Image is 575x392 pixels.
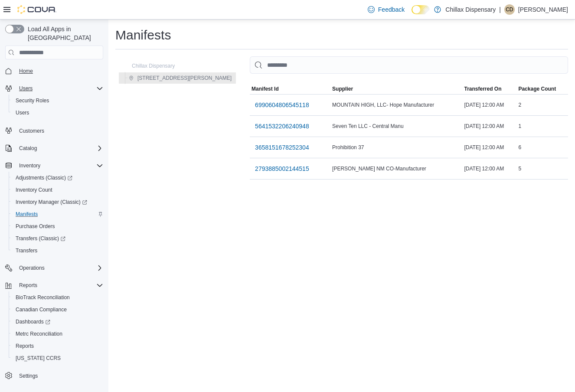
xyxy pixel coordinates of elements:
[464,85,501,92] span: Transferred On
[16,247,37,254] span: Transfers
[9,220,107,232] button: Purchase Orders
[16,143,103,154] span: Catalog
[9,172,107,184] a: Adjustments (Classic)
[12,221,103,232] span: Purchase Orders
[115,26,171,44] h1: Manifests
[2,279,107,291] button: Reports
[9,196,107,208] a: Inventory Manager (Classic)
[255,164,309,173] span: 2793885002144515
[252,96,313,114] button: 6990604806545118
[16,235,65,242] span: Transfers (Classic)
[506,4,513,15] span: CD
[12,329,103,339] span: Metrc Reconciliation
[16,66,36,76] a: Home
[364,1,408,18] a: Feedback
[17,5,56,14] img: Cova
[9,352,107,364] button: [US_STATE] CCRS
[518,85,556,92] span: Package Count
[12,341,103,351] span: Reports
[16,306,67,313] span: Canadian Compliance
[332,101,434,108] span: MOUNTAIN HIGH, LLC- Hope Manufacturer
[16,343,34,350] span: Reports
[252,160,313,177] button: 2793885002144515
[2,369,107,382] button: Settings
[255,101,309,109] span: 6990604806545118
[16,280,41,291] button: Reports
[518,4,568,15] p: [PERSON_NAME]
[16,65,103,76] span: Home
[12,353,64,363] a: [US_STATE] CCRS
[12,185,103,195] span: Inventory Count
[12,353,103,363] span: Washington CCRS
[332,123,404,130] span: Seven Ten LLC - Central Manu
[252,139,313,156] button: 3658151678252304
[9,208,107,220] button: Manifests
[16,160,44,171] button: Inventory
[332,165,426,172] span: [PERSON_NAME] NM CO-Manufacturer
[250,56,568,74] input: This is a search bar. As you type, the results lower in the page will automatically filter.
[12,292,73,303] a: BioTrack Reconciliation
[255,122,309,131] span: 5641532206240948
[2,124,107,137] button: Customers
[137,75,232,82] span: [STREET_ADDRESS][PERSON_NAME]
[9,316,107,328] a: Dashboards
[252,85,279,92] span: Manifest Id
[24,25,103,42] span: Load All Apps in [GEOGRAPHIC_DATA]
[332,144,364,151] span: Prohibition 37
[16,223,55,230] span: Purchase Orders
[12,108,33,118] a: Users
[16,126,48,136] a: Customers
[120,61,178,71] button: Chillax Dispensary
[9,328,107,340] button: Metrc Reconciliation
[12,221,59,232] a: Purchase Orders
[12,317,103,327] span: Dashboards
[12,173,103,183] span: Adjustments (Classic)
[16,186,52,193] span: Inventory Count
[518,165,521,172] span: 5
[132,62,175,69] span: Chillax Dispensary
[16,211,38,218] span: Manifests
[16,294,70,301] span: BioTrack Reconciliation
[19,127,44,134] span: Customers
[332,85,353,92] span: Supplier
[12,209,41,219] a: Manifests
[2,65,107,77] button: Home
[16,83,103,94] span: Users
[12,292,103,303] span: BioTrack Reconciliation
[252,118,313,135] button: 5641532206240948
[19,145,37,152] span: Catalog
[12,233,69,244] a: Transfers (Classic)
[12,304,70,315] a: Canadian Compliance
[12,95,103,106] span: Security Roles
[9,107,107,119] button: Users
[12,245,103,256] span: Transfers
[16,355,61,362] span: [US_STATE] CCRS
[12,108,103,118] span: Users
[12,304,103,315] span: Canadian Compliance
[19,68,33,75] span: Home
[19,282,37,289] span: Reports
[412,5,430,14] input: Dark Mode
[445,4,496,15] p: Chillax Dispensary
[9,245,107,257] button: Transfers
[16,125,103,136] span: Customers
[12,185,56,195] a: Inventory Count
[16,280,103,291] span: Reports
[518,123,521,130] span: 1
[2,142,107,154] button: Catalog
[19,162,40,169] span: Inventory
[12,329,66,339] a: Metrc Reconciliation
[16,318,50,325] span: Dashboards
[255,143,309,152] span: 3658151678252304
[16,174,72,181] span: Adjustments (Classic)
[462,121,516,131] div: [DATE] 12:00 AM
[16,263,103,273] span: Operations
[12,197,91,207] a: Inventory Manager (Classic)
[16,371,41,381] a: Settings
[462,100,516,110] div: [DATE] 12:00 AM
[16,109,29,116] span: Users
[462,163,516,174] div: [DATE] 12:00 AM
[2,82,107,95] button: Users
[16,199,87,206] span: Inventory Manager (Classic)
